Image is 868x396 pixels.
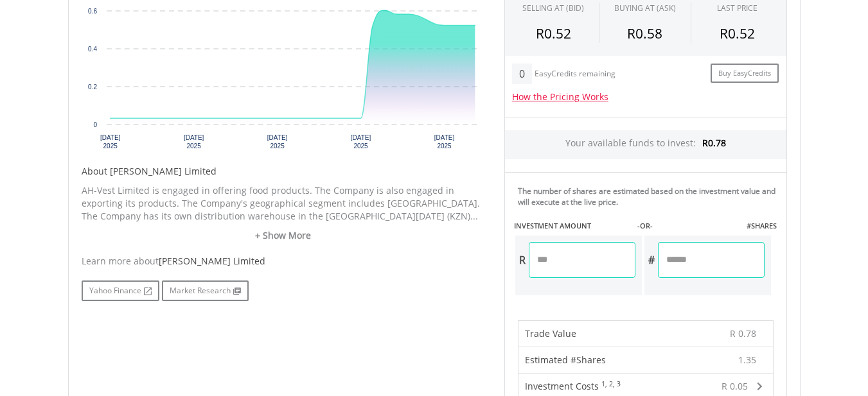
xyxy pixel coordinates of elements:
[82,280,159,301] a: Yahoo Finance
[525,327,576,340] span: Trade Value
[522,3,584,13] div: SELLING AT (BID)
[525,354,606,366] span: Estimated #Shares
[637,221,653,231] label: -OR-
[82,184,485,223] p: AH-Vest Limited is engaged in offering food products. The Company is also engaged in exporting it...
[183,134,204,150] text: [DATE] 2025
[159,255,265,267] span: [PERSON_NAME] Limited
[702,137,726,149] span: R0.78
[88,83,97,90] text: 0.2
[514,221,591,231] label: INVESTMENT AMOUNT
[162,280,249,301] a: Market Research
[82,255,485,268] div: Learn more about
[738,354,756,366] span: 1.35
[720,24,755,42] span: R0.52
[717,3,757,13] div: LAST PRICE
[627,24,662,42] span: R0.58
[267,134,287,150] text: [DATE] 2025
[88,8,97,15] text: 0.6
[512,64,532,84] div: 0
[730,327,756,340] span: R 0.78
[536,24,571,42] span: R0.52
[518,185,781,207] div: The number of shares are estimated based on the investment value and will execute at the live price.
[644,242,658,278] div: #
[350,134,371,150] text: [DATE] 2025
[100,134,120,150] text: [DATE] 2025
[525,380,599,392] span: Investment Costs
[747,221,777,231] label: #SHARES
[88,46,97,53] text: 0.4
[614,3,676,13] span: BUYING AT (ASK)
[505,130,786,159] div: Your available funds to invest:
[722,380,748,392] span: R 0.05
[601,379,621,388] sup: 1, 2, 3
[82,229,485,242] a: + Show More
[535,69,616,80] div: EasyCredits remaining
[82,165,485,178] h5: About [PERSON_NAME] Limited
[711,64,779,83] a: Buy EasyCredits
[515,242,529,278] div: R
[434,134,454,150] text: [DATE] 2025
[93,121,97,128] text: 0
[512,90,608,103] a: How the Pricing Works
